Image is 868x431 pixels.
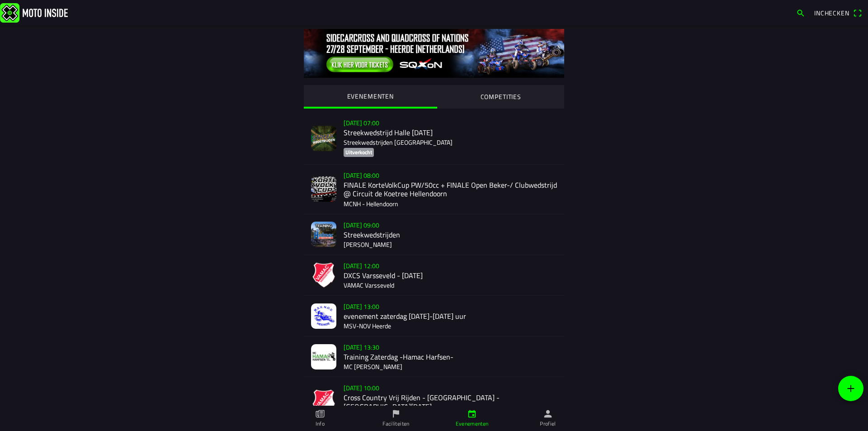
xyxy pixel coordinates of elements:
[311,262,336,288] img: qaiuHcGyss22570fqZKCwYI5GvCJxDNyPIX6KLCV.png
[437,85,565,109] ion-segment-button: COMPETITIES
[456,420,489,428] ion-label: Evenementen
[382,420,409,428] ion-label: Faciliteiten
[304,377,564,426] a: [DATE] 10:00Cross Country Vrij Rijden - [GEOGRAPHIC_DATA] - [GEOGRAPHIC_DATA][DATE]
[792,5,810,20] a: search
[311,176,336,202] img: wnU9VZkziWAzZjs8lAG3JHcHr0adhkas7rPV26Ps.jpg
[311,389,336,415] img: sYA0MdzM3v5BmRmgsWJ1iVL40gp2Fa8khKo0Qj80.png
[311,222,336,247] img: N3lxsS6Zhak3ei5Q5MtyPEvjHqMuKUUTBqHB2i4g.png
[304,336,564,377] a: [DATE] 13:30Training Zaterdag -Hamac Harfsen-MC [PERSON_NAME]
[304,112,564,165] a: [DATE] 07:00Streekwedstrijd Halle [DATE]Streekwedstrijden [GEOGRAPHIC_DATA]Uitverkocht
[316,420,325,428] ion-label: Info
[311,303,336,329] img: 3Noy6iz9PTugIrKDGCSGZQmfrqI88oHCc4rJj0Rd.jpg
[315,409,325,419] ion-icon: paper
[543,409,553,419] ion-icon: person
[810,5,866,20] a: Incheckenqr scanner
[304,214,564,255] a: [DATE] 09:00Streekwedstrijden[PERSON_NAME]
[467,409,477,419] ion-icon: calendar
[540,420,556,428] ion-label: Profiel
[304,296,564,336] a: [DATE] 13:00evenement zaterdag [DATE]-[DATE] uurMSV-NOV Heerde
[304,85,437,109] ion-segment-button: EVENEMENTEN
[391,409,401,419] ion-icon: flag
[304,255,564,296] a: [DATE] 12:00DXCS Varsseveld - [DATE]VAMAC Varsseveld
[845,383,856,394] ion-icon: add
[311,126,336,151] img: Y5rwN9z9uPcyXeovWO1qn41Q4V5LkcRjVCcyV7Gt.jpg
[304,29,564,78] img: 0tIKNvXMbOBQGQ39g5GyH2eKrZ0ImZcyIMR2rZNf.jpg
[311,344,336,369] img: YcLucmwudeeljNrVk5d2yE7T27ZwuSnPe5NzkiW2.jpg
[304,165,564,214] a: [DATE] 08:00FINALE KorteVolkCup PW/50cc + FINALE Open Beker-/ Clubwedstrijd @ Circuit de Koetree ...
[814,8,849,18] span: Inchecken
